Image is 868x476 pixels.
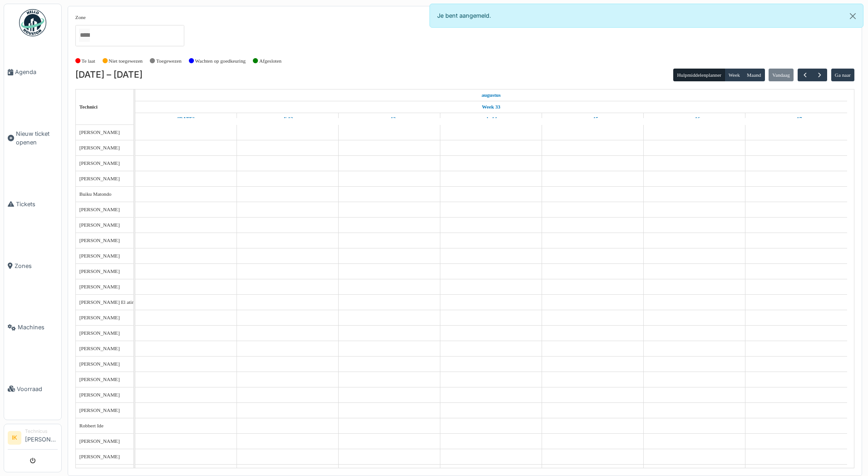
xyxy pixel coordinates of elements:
a: Week 33 [479,101,503,113]
a: Tickets [4,174,61,235]
span: [PERSON_NAME] [79,315,120,320]
span: [PERSON_NAME] [79,346,120,351]
a: 11 augustus 2025 [479,89,503,101]
img: Badge_color-CXgf-gQk.svg [19,9,46,36]
a: 15 augustus 2025 [585,113,601,124]
span: Machines [18,323,58,332]
span: [PERSON_NAME] [79,222,120,228]
label: Wachten op goedkeuring [195,57,246,65]
a: 13 augustus 2025 [381,113,398,124]
label: Toegewezen [156,57,182,65]
a: 17 augustus 2025 [789,113,804,124]
div: Je bent aangemeld. [429,4,863,28]
button: Vandaag [769,69,794,81]
label: Zone [75,14,86,21]
span: Voorraad [17,385,58,393]
a: Agenda [4,41,61,103]
span: [PERSON_NAME] [79,176,120,181]
span: Nieuw ticket openen [16,129,58,147]
a: IK Technicus[PERSON_NAME] [8,428,58,450]
a: Machines [4,297,61,358]
span: [PERSON_NAME] [79,330,120,336]
input: Alles [79,29,90,42]
span: Agenda [15,68,58,76]
button: Maand [743,69,765,81]
button: Ga naar [831,69,855,81]
h2: [DATE] – [DATE] [75,69,143,80]
span: Robbert Ide [79,423,104,428]
span: Tickets [16,200,58,208]
span: [PERSON_NAME] [79,284,120,289]
span: [PERSON_NAME] [79,377,120,382]
span: [PERSON_NAME] [79,253,120,258]
a: 16 augustus 2025 [687,113,703,124]
a: 12 augustus 2025 [280,113,295,124]
span: [PERSON_NAME] [79,145,120,150]
span: [PERSON_NAME] [79,361,120,367]
span: Zones [15,262,58,270]
span: [PERSON_NAME] [79,207,120,212]
a: Nieuw ticket openen [4,103,61,174]
span: [PERSON_NAME] [79,438,120,444]
div: Technicus [25,428,58,435]
label: Te laat [82,57,95,65]
a: Voorraad [4,358,61,420]
span: [PERSON_NAME] [79,238,120,243]
span: [PERSON_NAME] [79,129,120,135]
a: 11 augustus 2025 [175,113,197,124]
span: [PERSON_NAME] [79,268,120,274]
label: Afgesloten [259,57,281,65]
span: [PERSON_NAME] El atimi [79,299,137,305]
span: [PERSON_NAME] [79,392,120,397]
li: IK [8,431,21,445]
span: Technici [79,104,98,109]
button: Week [725,69,744,81]
label: Niet toegewezen [108,57,143,65]
a: 14 augustus 2025 [483,113,499,124]
button: Vorige [798,69,813,82]
button: Volgende [812,69,827,82]
span: [PERSON_NAME] [79,454,120,459]
button: Hulpmiddelenplanner [673,69,725,81]
span: [PERSON_NAME] [79,160,120,166]
span: Buiku Matondo [79,191,112,197]
a: Zones [4,235,61,297]
span: [PERSON_NAME] [79,407,120,413]
li: [PERSON_NAME] [25,428,58,447]
button: Close [843,4,863,28]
